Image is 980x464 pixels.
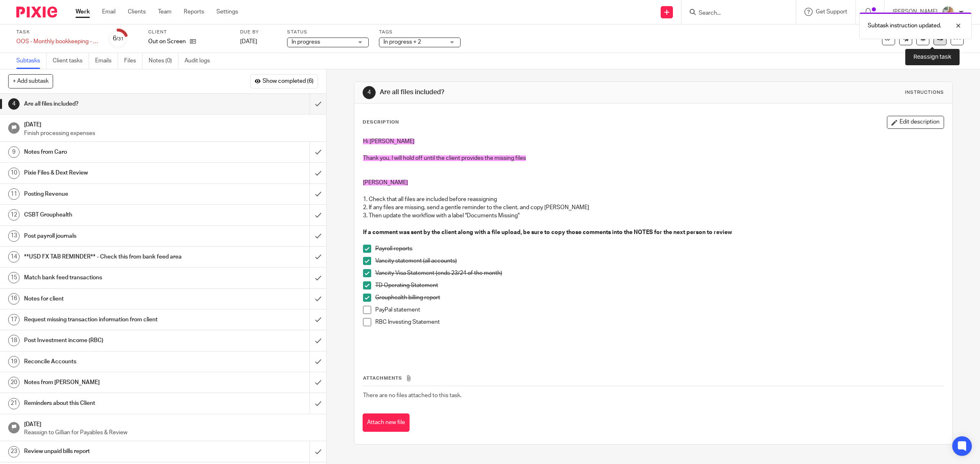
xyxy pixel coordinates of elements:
div: 21 [8,398,20,409]
h1: Reminders about this Client [24,397,209,409]
h1: Pixie Files & Dext Review [24,167,209,179]
p: Grouphealth billing report [375,294,944,302]
h1: Post payroll journals [24,230,209,242]
h1: [DATE] [24,119,318,129]
div: 17 [8,314,20,325]
h1: Request missing transaction information from client [24,314,209,326]
label: Due by [240,29,277,35]
h1: Are all files included? [380,88,670,97]
span: Thank you, I will hold off until the client provides the missing files [363,155,526,161]
p: Subtask instruction updated. [868,22,941,30]
p: PayPal statement [375,306,944,314]
a: Reports [184,8,204,16]
p: 2. If any files are missing, send a gentle reminder to the client, and copy [PERSON_NAME] [363,203,944,212]
p: Vancity statement (all accounts) [375,257,944,265]
h1: Notes for client [24,293,209,305]
span: Attachments [363,376,402,380]
div: 6 [113,34,124,43]
a: Email [102,8,116,16]
span: Show completed (6) [263,78,314,85]
span: There are no files attached to this task. [363,393,461,398]
div: 4 [8,98,20,110]
h1: Match bank feed transactions [24,272,209,284]
p: Reassign to Gillian for Payables & Review [24,429,318,437]
h1: Review unpaid bills report [24,445,209,457]
label: Tags [379,29,461,35]
a: Team [158,8,171,16]
strong: If a comment was sent by the client along with a file upload, be sure to copy those comments into... [363,230,732,235]
h1: **USD FX TAB REMINDER** - Check this from bank feed area [24,251,209,263]
span: Hi [PERSON_NAME] [363,139,414,144]
button: Edit description [887,116,944,129]
a: Clients [128,8,146,16]
h1: Notes from Caro [24,146,209,158]
div: 19 [8,356,20,367]
div: 15 [8,272,20,283]
a: Client tasks [53,53,89,69]
a: Files [124,53,143,69]
div: 16 [8,293,20,305]
small: /31 [116,37,124,41]
a: Settings [216,8,238,16]
div: 23 [8,446,20,457]
a: Audit logs [185,53,216,69]
div: 10 [8,168,20,179]
span: [DATE] [240,39,257,44]
a: Notes (0) [149,53,178,69]
button: Show completed (6) [250,74,318,88]
div: 20 [8,377,20,388]
h1: Reconcile Accounts [24,356,209,368]
span: In progress + 2 [383,39,421,45]
h1: [DATE] [24,418,318,429]
div: 13 [8,230,20,242]
p: Out on Screen [148,38,186,46]
button: + Add subtask [8,74,53,88]
span: [PERSON_NAME] [363,180,408,186]
a: Emails [95,53,118,69]
div: 9 [8,146,20,158]
p: 3. Then update the workflow with a label ''Documents Missing" [363,212,944,220]
div: 18 [8,335,20,346]
label: Client [148,29,230,35]
a: Subtasks [16,53,47,69]
h1: Notes from [PERSON_NAME] [24,376,209,389]
div: 11 [8,188,20,200]
label: Status [287,29,369,35]
h1: Posting Revenue [24,188,209,200]
div: Instructions [905,89,944,96]
p: 1. Check that all files are included before reassigning [363,195,944,203]
h1: Are all files included? [24,98,209,110]
div: 14 [8,251,20,263]
div: OOS - Monthly bookkeeping - August [16,38,98,46]
a: Work [76,8,90,16]
button: Attach new file [363,413,410,432]
h1: CSBT Grouphealth [24,209,209,221]
img: Pixie [16,7,57,18]
span: In progress [292,39,320,45]
p: Payroll reports [375,245,944,253]
div: 12 [8,209,20,221]
div: 4 [363,86,376,99]
p: TD Operating Statement [375,281,944,289]
p: Vancity Visa Statement (ends 23/24 of the month) [375,269,944,277]
p: RBC Investing Statement [375,318,944,326]
label: Task [16,29,98,35]
img: MIC.jpg [942,6,955,19]
p: Description [363,119,399,126]
h1: Post Investment income (RBC) [24,334,209,347]
p: Finish processing expenses [24,129,318,137]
